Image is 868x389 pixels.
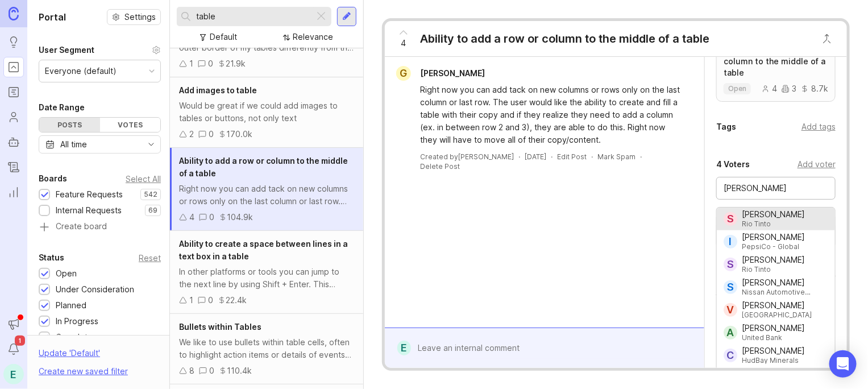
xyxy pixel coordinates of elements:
[39,365,128,378] div: Create new saved filter
[39,251,64,264] div: Status
[142,140,160,149] svg: toggle icon
[226,57,246,70] div: 21.9k
[782,85,796,93] div: 3
[293,31,333,43] div: Relevance
[421,152,514,162] div: Created by [PERSON_NAME]
[742,210,805,218] div: [PERSON_NAME]
[801,85,828,93] div: 8.7k
[519,152,521,162] div: ·
[100,118,161,132] div: Votes
[39,347,100,365] div: Update ' Default '
[3,339,24,359] button: Notifications
[816,27,838,50] button: Close button
[39,222,161,233] a: Create board
[179,156,348,178] span: Ability to add a row or column to the middle of a table
[56,188,123,201] div: Feature Requests
[39,101,85,114] div: Date Range
[598,152,636,162] button: Mark Spam
[525,152,547,162] a: [DATE]
[3,314,24,334] button: Announcements
[189,294,193,307] div: 1
[558,152,587,162] div: Edit Post
[551,152,553,162] div: ·
[716,120,736,134] div: Tags
[742,312,812,318] div: [GEOGRAPHIC_DATA]
[728,84,746,93] p: open
[56,315,98,328] div: In Progress
[3,364,24,384] button: E
[742,233,805,241] div: [PERSON_NAME]
[592,152,593,162] div: ·
[170,231,363,314] a: Ability to create a space between lines in a text box in a tableIn other platforms or tools you c...
[525,152,547,161] time: [DATE]
[107,9,161,25] button: Settings
[170,77,363,148] a: Add images to tableWould be great if we could add images to tables or buttons, not only text20170.0k
[39,118,100,132] div: Posts
[179,239,348,261] span: Ability to create a space between lines in a text box in a table
[139,255,161,261] div: Reset
[742,279,828,287] div: [PERSON_NAME]
[189,211,194,224] div: 4
[801,121,836,133] div: Add tags
[389,66,495,81] a: G[PERSON_NAME]
[798,158,836,171] div: Add voter
[45,65,117,77] div: Everyone (default)
[742,221,805,227] div: Rio Tinto
[641,152,642,162] div: ·
[179,336,354,361] div: We like to use bullets within table cells, often to highlight action items or details of events a...
[179,100,354,125] div: Would be great if we could add images to tables or buttons, not only text
[56,204,122,217] div: Internal Requests
[421,162,460,171] div: Delete Post
[60,138,87,151] div: All time
[724,326,737,340] div: A
[209,365,214,377] div: 0
[716,158,750,171] div: 4 Voters
[15,336,25,346] span: 1
[179,322,261,332] span: Bullets within Tables
[716,37,836,102] a: Ability to add a row or column to the middle of a tableopen438.7k
[742,334,805,341] div: United Bank
[742,301,812,309] div: [PERSON_NAME]
[227,211,253,224] div: 104.9k
[421,68,485,78] span: [PERSON_NAME]
[56,331,93,344] div: Complete
[144,190,157,199] p: 542
[724,235,737,249] div: I
[724,349,737,362] div: C
[209,128,214,140] div: 0
[196,10,310,23] input: Search...
[170,148,363,231] a: Ability to add a row or column to the middle of a tableRight now you can add tack on new columns ...
[724,182,828,194] input: Search for a user...
[179,85,257,95] span: Add images to table
[724,258,737,271] div: S
[189,365,194,377] div: 8
[126,176,161,182] div: Select All
[829,350,857,378] div: Open Intercom Messenger
[724,44,828,78] p: Ability to add a row or column to the middle of a table
[397,341,412,355] div: E
[208,294,213,307] div: 0
[742,357,805,364] div: HudBay Minerals
[148,206,157,215] p: 69
[742,243,805,250] div: PepsiCo - Global
[762,85,777,93] div: 4
[724,303,737,317] div: V
[3,132,24,152] a: Autopilot
[3,82,24,102] a: Roadmaps
[209,211,214,224] div: 0
[124,11,156,23] span: Settings
[3,32,24,52] a: Ideas
[396,66,411,81] div: G
[170,314,363,384] a: Bullets within TablesWe like to use bullets within table cells, often to highlight action items o...
[179,266,354,291] div: In other platforms or tools you can jump to the next line by using Shift + Enter. This would be h...
[208,57,213,70] div: 0
[421,84,682,146] div: Right now you can add tack on new columns or rows only on the last column or last row. The user w...
[742,347,805,355] div: [PERSON_NAME]
[227,365,252,377] div: 110.4k
[724,212,737,226] div: S
[56,283,134,296] div: Under Consideration
[3,182,24,202] a: Reporting
[3,107,24,127] a: Users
